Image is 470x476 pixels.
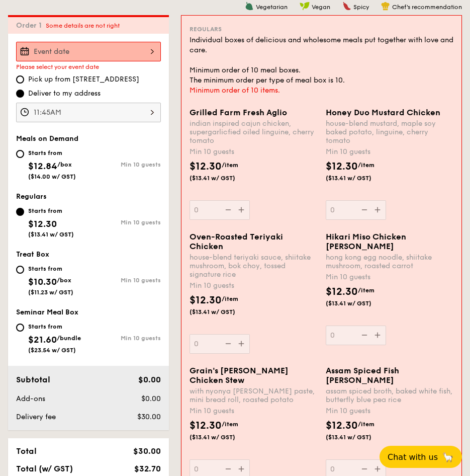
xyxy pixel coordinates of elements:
span: $12.84 [28,161,57,172]
span: Order 1 [16,21,46,30]
input: Starts from$12.30($13.41 w/ GST)Min 10 guests [16,208,24,216]
div: Min 10 guests [88,277,161,284]
span: ($13.41 w/ GST) [190,174,236,182]
span: $12.30 [190,161,222,173]
span: $12.30 [326,420,358,432]
span: $12.30 [28,218,57,229]
div: Min 10 guests [190,147,318,157]
div: Min 10 guests [190,281,318,291]
input: Starts from$21.60/bundle($23.54 w/ GST)Min 10 guests [16,324,24,332]
span: Chat with us [388,452,438,462]
span: Meals on Demand [16,134,78,143]
div: Min 10 guests [326,406,454,416]
span: $30.00 [133,446,161,456]
div: house-blend mustard, maple soy baked potato, linguine, cherry tomato [326,119,454,145]
span: /item [358,162,374,169]
input: Starts from$12.84/box($14.00 w/ GST)Min 10 guests [16,150,24,158]
span: /item [222,421,238,428]
span: /bundle [57,335,81,342]
div: with nyonya [PERSON_NAME] paste, mini bread roll, roasted potato [190,387,318,404]
input: Pick up from [STREET_ADDRESS] [16,75,24,84]
span: Seminar Meal Box [16,308,78,316]
span: $21.60 [28,334,57,345]
div: Starts from [28,207,74,215]
div: Min 10 guests [88,161,161,168]
span: Pick up from [STREET_ADDRESS] [28,74,139,85]
div: Minimum order of 10 items. [190,86,453,96]
span: $32.70 [134,464,161,473]
span: Hikari Miso Chicken [PERSON_NAME] [326,232,406,251]
span: ($14.00 w/ GST) [28,173,76,180]
span: $10.30 [28,276,57,287]
img: icon-vegan.f8ff3823.svg [300,2,310,11]
div: Starts from [28,323,81,331]
span: ($13.41 w/ GST) [190,433,236,441]
span: ($13.41 w/ GST) [326,433,372,441]
span: Delivery fee [16,413,56,421]
span: ($23.54 w/ GST) [28,347,76,354]
span: 🦙 [442,451,454,463]
span: ($13.41 w/ GST) [326,299,372,307]
div: Starts from [28,149,76,157]
div: Min 10 guests [326,147,454,157]
div: Min 10 guests [326,272,454,282]
span: Total (w/ GST) [16,464,73,473]
img: icon-spicy.37a8142b.svg [342,2,351,11]
span: Oven-Roasted Teriyaki Chicken [190,232,283,251]
input: Event time [16,103,161,122]
span: Chef's recommendation [392,4,462,11]
span: $0.00 [141,394,161,403]
input: Deliver to my address [16,90,24,98]
img: icon-vegetarian.fe4039eb.svg [245,2,254,11]
span: $30.00 [137,413,161,421]
span: $12.30 [326,286,358,298]
span: /item [358,421,374,428]
span: Grilled Farm Fresh Aglio [190,108,287,117]
span: Some details are not right [46,22,120,29]
input: Starts from$10.30/box($11.23 w/ GST)Min 10 guests [16,266,24,274]
div: hong kong egg noodle, shiitake mushroom, roasted carrot [326,253,454,270]
div: Starts from [28,265,73,273]
div: Please select your event date [16,63,161,70]
span: Spicy [353,4,369,11]
div: Min 10 guests [88,219,161,226]
div: assam spiced broth, baked white fish, butterfly blue pea rice [326,387,454,404]
div: Min 10 guests [190,406,318,416]
span: Grain's [PERSON_NAME] Chicken Stew [190,366,289,385]
span: Vegetarian [256,4,288,11]
span: Add-ons [16,394,45,403]
div: house-blend teriyaki sauce, shiitake mushroom, bok choy, tossed signature rice [190,253,318,279]
button: Chat with us🦙 [380,446,462,468]
span: /item [222,295,238,302]
span: Assam Spiced Fish [PERSON_NAME] [326,366,399,385]
div: indian inspired cajun chicken, supergarlicfied oiled linguine, cherry tomato [190,119,318,145]
span: /item [222,162,238,169]
span: $12.30 [190,420,222,432]
span: ($13.41 w/ GST) [326,174,372,182]
span: Honey Duo Mustard Chicken [326,108,440,117]
span: /box [57,277,71,284]
span: $12.30 [190,294,222,306]
div: Min 10 guests [88,335,161,342]
span: /box [57,161,72,168]
span: Deliver to my address [28,89,101,99]
span: $0.00 [138,375,161,384]
div: Individual boxes of delicious and wholesome meals put together with love and care. Minimum order ... [190,35,453,86]
span: $12.30 [326,161,358,173]
span: Regulars [16,192,47,201]
span: Regulars [190,26,222,33]
span: Subtotal [16,375,50,384]
span: ($13.41 w/ GST) [190,308,236,316]
img: icon-chef-hat.a58ddaea.svg [381,2,390,11]
span: Vegan [312,4,330,11]
span: ($13.41 w/ GST) [28,231,74,238]
span: /item [358,287,374,294]
input: Event date [16,42,161,61]
span: ($11.23 w/ GST) [28,289,73,296]
span: Total [16,446,37,456]
span: Treat Box [16,250,49,259]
